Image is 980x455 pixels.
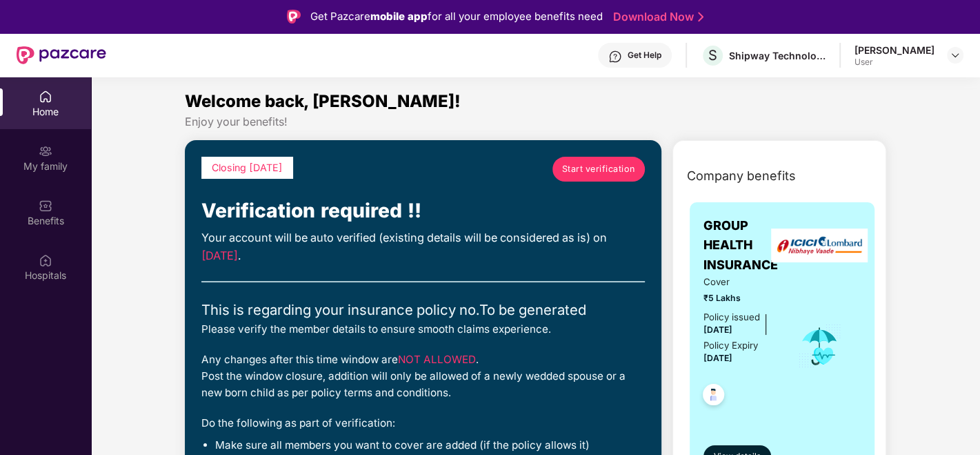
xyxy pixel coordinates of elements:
[708,47,717,64] span: S
[201,229,645,264] div: Your account will be auto verified (existing details will be considered as is) on .
[212,162,283,173] span: Closing [DATE]
[17,46,106,64] img: New Pazcare Logo
[703,291,778,304] span: ₹5 Lakhs
[201,415,645,432] div: Do the following as part of verification:
[854,57,934,68] div: User
[310,8,603,25] div: Get Pazcare for all your employee benefits need
[613,10,699,24] a: Download Now
[703,338,758,353] div: Policy Expiry
[608,50,622,64] img: svg+xml;base64,PHN2ZyBpZD0iSGVscC0zMngzMiIgeG1sbnM9Imh0dHA6Ly93d3cudzMub3JnLzIwMDAvc3ZnIiB3aWR0aD...
[370,10,428,23] strong: mobile app
[687,166,796,186] span: Company benefits
[398,353,476,366] span: NOT ALLOWED
[39,90,52,104] img: svg+xml;base64,PHN2ZyBpZD0iSG9tZSIgeG1sbnM9Imh0dHA6Ly93d3cudzMub3JnLzIwMDAvc3ZnIiB3aWR0aD0iMjAiIG...
[201,299,645,321] div: This is regarding your insurance policy no. To be generated
[703,353,732,363] span: [DATE]
[562,162,635,176] span: Start verification
[729,49,826,62] div: Shipway Technology Pvt. Ltd
[287,10,301,23] img: Logo
[201,249,238,262] span: [DATE]
[201,321,645,338] div: Please verify the member details to ensure smooth claims experience.
[703,216,778,275] span: GROUP HEALTH INSURANCE
[771,229,868,262] img: insurerLogo
[628,50,661,61] div: Get Help
[201,195,645,226] div: Verification required !!
[39,199,52,213] img: svg+xml;base64,PHN2ZyBpZD0iQmVuZWZpdHMiIHhtbG5zPSJodHRwOi8vd3d3LnczLm9yZy8yMDAwL3N2ZyIgd2lkdGg9Ij...
[552,157,645,182] a: Start verification
[697,380,730,414] img: svg+xml;base64,PHN2ZyB4bWxucz0iaHR0cDovL3d3dy53My5vcmcvMjAwMC9zdmciIHdpZHRoPSI0OC45NDMiIGhlaWdodD...
[854,43,934,57] div: [PERSON_NAME]
[703,275,778,289] span: Cover
[39,253,52,267] img: svg+xml;base64,PHN2ZyBpZD0iSG9zcGl0YWxzIiB4bWxucz0iaHR0cDovL3d3dy53My5vcmcvMjAwMC9zdmciIHdpZHRoPS...
[703,310,760,325] div: Policy issued
[950,50,961,61] img: svg+xml;base64,PHN2ZyBpZD0iRHJvcGRvd24tMzJ4MzIiIHhtbG5zPSJodHRwOi8vd3d3LnczLm9yZy8yMDAwL3N2ZyIgd2...
[215,438,645,452] li: Make sure all members you want to cover are added (if the policy allows it)
[185,115,886,129] div: Enjoy your benefits!
[39,144,52,158] img: svg+xml;base64,PHN2ZyB3aWR0aD0iMjAiIGhlaWdodD0iMjAiIHZpZXdCb3g9IjAgMCAyMCAyMCIgZmlsbD0ibm9uZSIgeG...
[185,91,461,111] span: Welcome back, [PERSON_NAME]!
[703,325,732,335] span: [DATE]
[797,323,842,369] img: icon
[201,351,645,401] div: Any changes after this time window are . Post the window closure, addition will only be allowed o...
[698,10,703,24] img: Stroke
